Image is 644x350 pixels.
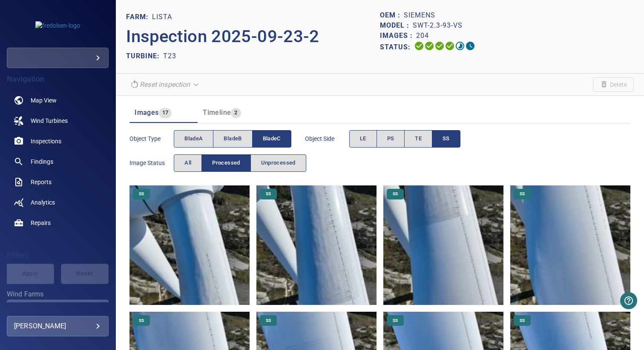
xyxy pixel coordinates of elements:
span: Wind Turbines [31,117,68,125]
svg: Uploading 100% [414,41,424,51]
span: Map View [31,96,57,105]
p: Siemens [404,10,435,20]
button: bladeC [252,130,291,148]
p: OEM : [380,10,404,20]
span: SS [388,191,403,197]
svg: Classification 0% [465,41,475,51]
span: Analytics [31,198,55,207]
svg: Data Formatted 100% [424,41,434,51]
span: Unable to delete the inspection due to its current status [593,77,634,92]
span: Images [135,108,158,117]
span: SS [134,318,149,324]
button: TE [404,130,432,148]
svg: Selecting 100% [434,41,445,51]
button: Unprocessed [250,154,306,172]
button: PS [377,130,405,148]
p: Images : [380,31,416,41]
p: Status: [380,41,414,53]
span: LE [360,134,366,144]
span: bladeC [263,134,281,144]
span: Object type [129,134,174,143]
span: Unprocessed [261,158,296,168]
p: T23 [163,51,176,61]
img: fredolsen-logo [35,21,80,30]
span: SS [261,318,276,324]
em: Reset inspection [140,80,190,88]
span: SS [134,191,149,197]
span: Inspections [31,137,61,145]
div: imageStatus [174,154,306,172]
div: [PERSON_NAME] [14,319,101,333]
span: Findings [31,157,53,166]
span: All [184,158,191,168]
a: inspections noActive [7,131,109,151]
span: Image Status [129,159,174,167]
button: bladeB [213,130,252,148]
button: SS [432,130,460,148]
button: bladeA [174,130,213,148]
span: Processed [212,158,240,168]
h4: Navigation [7,75,109,83]
svg: ML Processing 100% [445,41,455,51]
a: findings noActive [7,151,109,172]
span: SS [515,191,530,197]
div: Unable to reset the inspection due to its current status [126,77,204,92]
span: 2 [231,108,241,118]
div: Reset inspection [126,77,204,92]
span: bladeA [184,134,203,144]
div: objectSide [349,130,460,148]
span: 17 [159,108,172,118]
span: Timeline [203,108,231,117]
span: SS [515,318,530,324]
span: Repairs [31,219,51,227]
p: FARM: [126,12,152,22]
span: SS [443,134,450,144]
p: 204 [416,31,429,41]
span: Object Side [305,134,349,143]
button: LE [349,130,377,148]
span: SS [388,318,403,324]
a: map noActive [7,90,109,111]
a: reports noActive [7,172,109,192]
span: SS [261,191,276,197]
p: Model : [380,20,413,31]
span: TE [415,134,422,144]
div: Wind Farms [7,300,109,320]
p: Inspection 2025-09-23-2 [126,24,380,49]
span: bladeB [224,134,241,144]
div: fredolsen [7,48,109,68]
button: All [174,154,202,172]
label: Wind Farms [7,291,109,298]
button: Processed [201,154,250,172]
span: PS [387,134,394,144]
p: SWT-2.3-93-VS [413,20,463,31]
span: Reports [31,178,52,186]
p: TURBINE: [126,51,163,61]
a: repairs noActive [7,213,109,233]
a: analytics noActive [7,192,109,213]
svg: Matching 17% [455,41,465,51]
h4: Filters [7,251,109,259]
div: objectType [174,130,291,148]
a: windturbines noActive [7,111,109,131]
p: Lista [152,12,172,22]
